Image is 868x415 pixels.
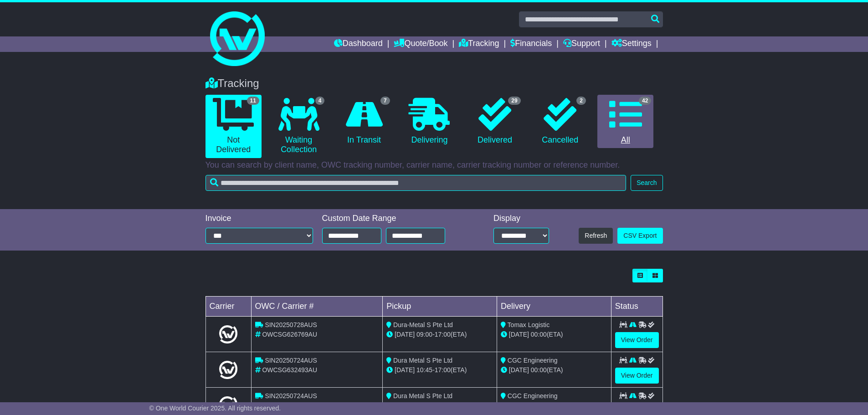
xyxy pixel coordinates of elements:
div: (ETA) [501,401,607,410]
span: SIN20250724AUS [265,357,317,364]
a: 11 Not Delivered [205,95,262,158]
span: [DATE] [509,331,529,338]
span: OWCSG632493AU [262,366,317,374]
span: Tomax Logistic [508,321,550,328]
span: [DATE] [509,366,529,374]
div: Tracking [201,77,668,90]
a: Financials [510,36,552,52]
span: CGC Engineering [508,392,558,400]
td: Status [611,297,663,317]
span: [DATE] [395,366,415,374]
div: Custom Date Range [322,214,468,224]
span: 17:00 [435,331,451,338]
span: 10:45 [416,366,432,374]
a: View Order [615,332,659,348]
div: Invoice [205,214,313,224]
a: Settings [611,36,652,52]
span: SIN20250724AUS [265,392,317,400]
span: SIN20250728AUS [265,321,317,328]
span: 4 [315,97,325,105]
div: - (ETA) [386,401,493,410]
a: CSV Export [617,228,663,244]
span: © One World Courier 2025. All rights reserved. [149,405,281,412]
button: Refresh [579,228,613,244]
img: Light [219,361,237,379]
a: 7 In Transit [336,95,392,149]
div: - (ETA) [386,330,493,339]
a: 42 All [597,95,653,149]
span: 00:00 [531,331,547,338]
div: - (ETA) [386,365,493,375]
span: 00:00 [531,366,547,374]
span: 11 [247,97,259,105]
img: Light [219,396,237,415]
span: Dura Metal S Pte Ltd [393,392,452,400]
div: Display [493,214,549,224]
div: (ETA) [501,365,607,375]
div: (ETA) [501,330,607,339]
span: Dura Metal S Pte Ltd [393,357,452,364]
a: 2 Cancelled [532,95,588,149]
span: 7 [380,97,390,105]
span: [DATE] [395,331,415,338]
td: Carrier [205,297,251,317]
span: 42 [639,97,651,105]
span: CGC Engineering [508,357,558,364]
span: OWCSG626769AU [262,331,317,338]
span: 2 [576,97,586,105]
td: Delivery [497,297,611,317]
td: OWC / Carrier # [251,297,383,317]
a: Quote/Book [394,36,447,52]
a: Delivering [401,95,457,149]
a: Dashboard [334,36,383,52]
a: 4 Waiting Collection [271,95,327,158]
img: Light [219,325,237,343]
a: View Order [615,368,659,384]
a: 29 Delivered [467,95,523,149]
a: Support [563,36,600,52]
span: 17:00 [435,366,451,374]
span: Dura-Metal S Pte Ltd [393,321,453,328]
a: Tracking [459,36,499,52]
span: 09:00 [416,331,432,338]
td: Pickup [383,297,497,317]
p: You can search by client name, OWC tracking number, carrier name, carrier tracking number or refe... [205,160,663,170]
button: Search [631,175,663,191]
span: 29 [508,97,520,105]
